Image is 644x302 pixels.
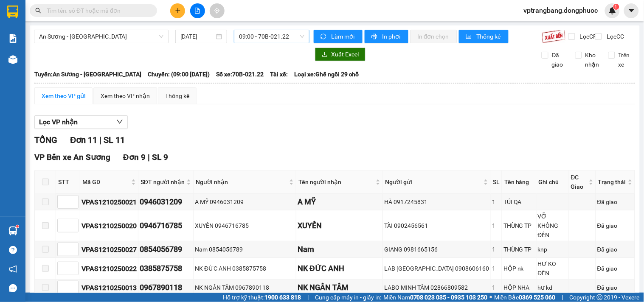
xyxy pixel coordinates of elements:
div: VỠ KHÔNG ĐỀN [538,212,567,240]
div: 1 [492,221,501,230]
img: warehouse-icon [8,55,17,64]
span: down [116,118,123,125]
th: Tên hàng [502,171,536,194]
td: XUYẾN [296,210,383,241]
span: Mã GD [82,177,129,187]
span: Đơn 11 [70,135,97,145]
span: Đơn 9 [123,152,146,162]
span: message [9,284,17,292]
span: Xuất Excel [331,50,359,59]
button: plus [170,3,185,18]
div: Thống kê [165,91,189,101]
span: ⚪️ [490,296,492,299]
div: 0946716785 [140,220,192,232]
div: XUYẾN [298,220,381,232]
span: bar-chart [466,34,473,40]
span: In phơi [382,32,402,41]
b: Tuyến: An Sương - [GEOGRAPHIC_DATA] [34,71,141,78]
img: solution-icon [8,34,17,43]
span: Cung cấp máy in - giấy in: [315,293,381,302]
span: search [35,8,41,14]
button: file-add [190,3,205,18]
span: notification [9,265,17,273]
span: An Sương - Tây Ninh [39,30,163,43]
td: 0967890118 [138,280,194,296]
td: VPAS1210250022 [80,258,138,280]
button: syncLàm mới [314,30,363,43]
div: Đã giao [597,264,633,273]
div: VPAS1210250027 [82,244,137,255]
div: HƯ KO ĐỀN [538,259,567,278]
div: THÙNG TP [503,221,534,230]
span: | [562,293,563,302]
div: VPAS1210250013 [82,282,137,293]
input: Tìm tên, số ĐT hoặc mã đơn [47,6,147,15]
div: A MỸ [298,196,381,208]
strong: 0708 023 035 - 0935 103 250 [410,294,488,301]
td: VPAS1210250027 [80,241,138,258]
div: 0946031209 [140,196,192,208]
div: Xem theo VP gửi [42,91,85,101]
span: Miền Bắc [495,293,556,302]
span: Trên xe [615,50,636,69]
button: downloadXuất Excel [315,48,366,61]
span: caret-down [628,7,636,14]
strong: 1900 633 818 [264,294,301,301]
th: Ghi chú [537,171,569,194]
strong: 0369 525 060 [519,294,556,301]
div: Nam [298,243,381,255]
button: caret-down [624,3,639,18]
div: 1 [492,197,501,207]
span: ĐC Giao [571,173,587,191]
div: NK NGÂN TÂM [298,282,381,294]
span: | [307,293,309,302]
div: Đã giao [597,283,633,292]
img: logo-vxr [7,6,18,18]
span: Đã giao [548,50,569,69]
div: LAB [GEOGRAPHIC_DATA] 0908606160 [384,264,489,273]
button: aim [210,3,225,18]
div: Xem theo VP nhận [101,91,150,101]
span: | [148,152,150,162]
td: 0946716785 [138,210,194,241]
div: Đã giao [597,197,633,207]
span: Người gửi [385,177,482,187]
span: Người nhận [196,177,287,187]
img: 9k= [542,30,566,43]
span: question-circle [9,246,17,254]
td: A MỸ [296,194,383,210]
div: TÚI QA [503,197,534,207]
span: 09:00 - 70B-021.22 [239,30,304,43]
td: NK NGÂN TÂM [296,280,383,296]
div: 1 [492,245,501,254]
div: Đã giao [597,245,633,254]
button: printerIn phơi [365,30,408,43]
span: SL 11 [104,135,125,145]
td: 0854056789 [138,241,194,258]
div: 1 [492,283,501,292]
span: Chuyến: (09:00 [DATE]) [148,70,210,79]
span: SL 9 [152,152,168,162]
span: Lọc CR [577,32,599,41]
div: VPAS1210250021 [82,197,137,207]
sup: 1 [613,4,619,10]
span: VP Bến xe An Sương [34,152,110,162]
span: Lọc VP nhận [39,117,78,127]
span: Lọc CC [603,32,625,41]
input: 12/10/2025 [180,32,215,41]
span: Trạng thái [598,177,626,187]
img: icon-new-feature [609,7,616,14]
span: Kho nhận [582,50,603,69]
div: knp [538,245,567,254]
div: 0385875758 [140,263,192,274]
div: Đã giao [597,221,633,230]
th: STT [56,171,80,194]
td: VPAS1210250021 [80,194,138,210]
div: HỘP NHA [503,283,534,292]
span: Tên người nhận [298,177,374,187]
div: NK ĐỨC ANH 0385875758 [195,264,295,273]
span: TỔNG [34,135,57,145]
div: THÙNG TP [503,245,534,254]
span: file-add [194,8,200,14]
div: VPAS1210250022 [82,263,137,274]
